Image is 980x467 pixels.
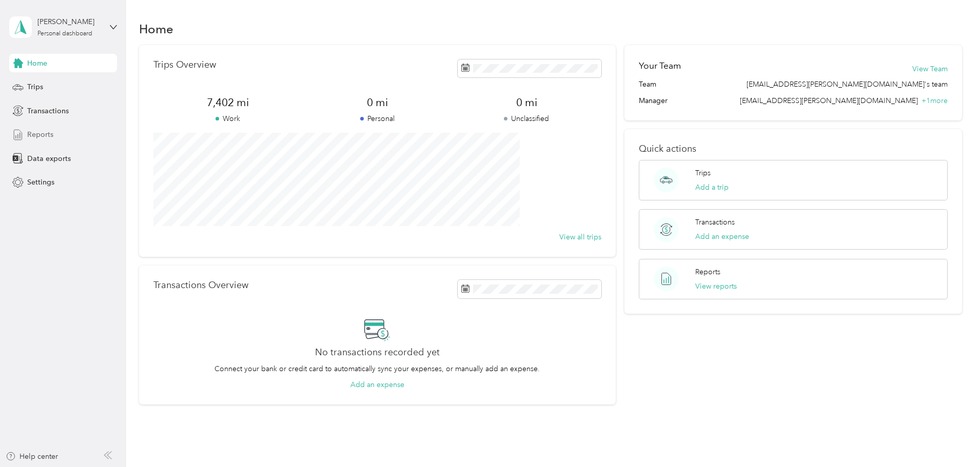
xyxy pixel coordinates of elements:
iframe: Everlance-gr Chat Button Frame [923,410,980,467]
span: Reports [27,129,53,140]
button: Help center [6,451,58,462]
span: Manager [639,95,668,106]
h1: Home [139,24,173,34]
button: Add a trip [695,182,729,193]
button: View reports [695,281,737,292]
span: 0 mi [452,95,601,110]
p: Reports [695,267,720,277]
span: Home [27,58,47,69]
p: Transactions [695,217,735,228]
p: Transactions Overview [153,280,248,291]
span: Team [639,79,656,90]
span: Data exports [27,153,71,164]
div: [PERSON_NAME] [37,16,102,27]
span: [EMAIL_ADDRESS][PERSON_NAME][DOMAIN_NAME] [740,96,918,105]
p: Connect your bank or credit card to automatically sync your expenses, or manually add an expense. [214,363,540,374]
div: Personal dashboard [37,31,92,37]
span: Trips [27,82,43,92]
span: Transactions [27,106,69,116]
p: Quick actions [639,144,948,154]
p: Work [153,113,303,124]
p: Personal [303,113,452,124]
button: Add an expense [350,379,404,390]
span: + 1 more [922,96,948,105]
button: Add an expense [695,231,749,242]
button: View Team [912,64,948,74]
p: Unclassified [452,113,601,124]
h2: Your Team [639,59,681,72]
span: Settings [27,177,54,188]
button: View all trips [559,232,601,242]
span: [EMAIL_ADDRESS][PERSON_NAME][DOMAIN_NAME]'s team [747,79,948,90]
p: Trips [695,168,711,178]
h2: No transactions recorded yet [315,347,440,358]
span: 7,402 mi [153,95,303,110]
p: Trips Overview [153,59,216,70]
span: 0 mi [303,95,452,110]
